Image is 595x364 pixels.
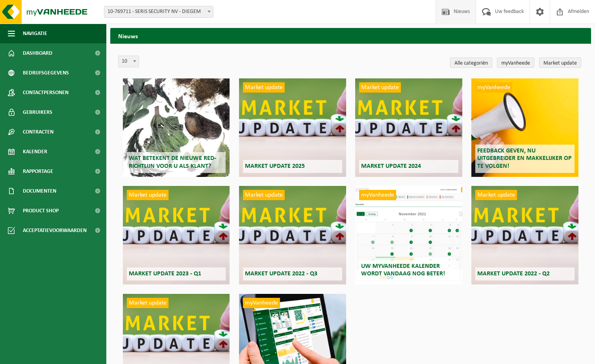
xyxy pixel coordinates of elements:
[118,56,139,67] span: 10
[23,122,54,142] span: Contracten
[243,190,285,200] span: Market update
[23,142,47,162] span: Kalender
[110,28,591,43] h2: Nieuws
[119,56,139,67] span: 10
[359,82,401,93] span: Market update
[104,6,213,18] span: 10-769711 - SERIS SECURITY NV - DIEGEM
[23,162,53,181] span: Rapportage
[23,43,52,63] span: Dashboard
[245,271,317,277] span: Market update 2022 - Q3
[23,181,56,201] span: Documenten
[127,190,169,200] span: Market update
[239,186,346,284] a: Market update Market update 2022 - Q3
[243,82,285,93] span: Market update
[127,298,169,308] span: Market update
[245,163,305,169] span: Market update 2025
[23,83,69,102] span: Contactpersonen
[23,221,87,240] span: Acceptatievoorwaarden
[497,58,534,68] a: myVanheede
[129,271,201,277] span: Market update 2023 - Q1
[471,78,578,177] a: myVanheede Feedback geven, nu uitgebreider en makkelijker op te volgen!
[23,102,52,122] span: Gebruikers
[539,58,581,68] a: Market update
[477,148,572,169] span: Feedback geven, nu uitgebreider en makkelijker op te volgen!
[104,6,213,17] span: 10-769711 - SERIS SECURITY NV - DIEGEM
[355,78,462,177] a: Market update Market update 2024
[23,24,47,43] span: Navigatie
[129,155,216,169] span: Wat betekent de nieuwe RED-richtlijn voor u als klant?
[123,186,230,284] a: Market update Market update 2023 - Q1
[359,190,396,200] span: myVanheede
[477,271,550,277] span: Market update 2022 - Q2
[23,201,59,221] span: Product Shop
[471,186,578,284] a: Market update Market update 2022 - Q2
[450,58,492,68] a: Alle categoriën
[361,263,445,277] span: Uw myVanheede kalender wordt vandaag nog beter!
[239,78,346,177] a: Market update Market update 2025
[475,190,517,200] span: Market update
[123,78,230,177] a: Wat betekent de nieuwe RED-richtlijn voor u als klant?
[243,298,280,308] span: myVanheede
[361,163,421,169] span: Market update 2024
[355,186,462,284] a: myVanheede Uw myVanheede kalender wordt vandaag nog beter!
[475,82,512,93] span: myVanheede
[23,63,69,83] span: Bedrijfsgegevens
